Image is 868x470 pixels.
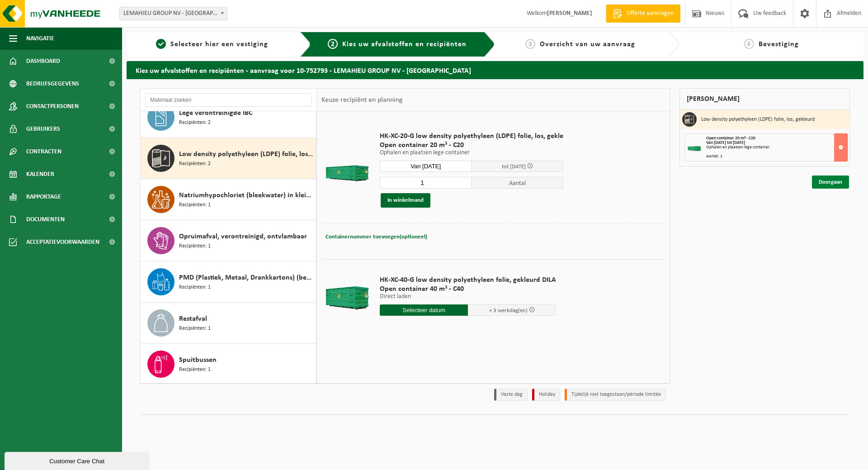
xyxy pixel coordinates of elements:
[179,324,211,333] span: Recipiënten: 1
[141,261,316,303] button: PMD (Plastiek, Metaal, Drankkartons) (bedrijven) Recipiënten: 1
[380,294,556,300] p: Direct laden
[119,7,227,20] span: LEMAHIEU GROUP NV - GENT
[380,150,563,156] p: Ophalen en plaatsen lege container
[701,112,815,127] h3: Low density polyethyleen (LDPE) folie, los, gekleurd
[624,9,676,18] span: Offerte aanvragen
[26,208,65,231] span: Documenten
[380,132,563,141] span: HK-XC-20-G low density polyethyleen (LDPE) folie, los, gekle
[179,160,211,168] span: Recipiënten: 2
[706,145,848,150] div: Ophalen en plaatsen lege container
[179,201,211,209] span: Recipiënten: 1
[179,313,207,324] span: Restafval
[120,7,227,20] span: LEMAHIEU GROUP NV - GENT
[26,95,79,118] span: Contactpersonen
[141,303,316,344] button: Restafval Recipiënten: 1
[547,10,592,17] strong: [PERSON_NAME]
[179,231,307,242] span: Opruimafval, verontreinigd, ontvlambaar
[706,154,848,159] div: Aantal: 1
[127,61,863,79] h2: Kies uw afvalstoffen en recipiënten - aanvraag voor 10-752793 - LEMAHIEU GROUP NV - [GEOGRAPHIC_D...
[380,275,556,285] span: HK-XC-40-G low density polyethyleen folie, gekleurd DILA
[141,344,316,385] button: Spuitbussen Recipiënten: 1
[679,88,850,110] div: [PERSON_NAME]
[380,161,472,172] input: Selecteer datum
[141,179,316,220] button: Natriumhypochloriet (bleekwater) in kleinverpakking Recipiënten: 1
[179,272,314,283] span: PMD (Plastiek, Metaal, Drankkartons) (bedrijven)
[26,185,61,208] span: Rapportage
[380,285,556,294] span: Open container 40 m³ - C40
[131,39,293,50] a: 1Selecteer hier een vestiging
[328,39,338,49] span: 2
[565,389,666,401] li: Tijdelijk niet toegestaan/période limitée
[26,140,61,163] span: Contracten
[26,50,60,72] span: Dashboard
[156,39,166,49] span: 1
[472,177,563,189] span: Aantal
[26,72,79,95] span: Bedrijfsgegevens
[494,389,528,401] li: Vaste dag
[532,389,560,401] li: Holiday
[179,119,211,127] span: Recipiënten: 2
[317,89,407,111] div: Keuze recipiënt en planning
[179,242,211,251] span: Recipiënten: 1
[170,41,268,48] span: Selecteer hier een vestiging
[141,138,316,179] button: Low density polyethyleen (LDPE) folie, los, gekleurd Recipiënten: 2
[26,231,99,253] span: Acceptatievoorwaarden
[26,118,60,140] span: Gebruikers
[179,283,211,292] span: Recipiënten: 1
[26,27,54,50] span: Navigatie
[525,39,535,49] span: 3
[759,41,799,48] span: Bevestiging
[179,149,314,160] span: Low density polyethyleen (LDPE) folie, los, gekleurd
[502,164,526,170] span: tot [DATE]
[141,220,316,261] button: Opruimafval, verontreinigd, ontvlambaar Recipiënten: 1
[380,141,563,150] span: Open container 20 m³ - C20
[380,304,468,316] input: Selecteer datum
[141,97,316,138] button: Lege verontreinigde IBC Recipiënten: 2
[706,140,745,145] strong: Van [DATE] tot [DATE]
[5,450,151,470] iframe: chat widget
[179,366,211,374] span: Recipiënten: 1
[489,308,528,313] span: + 3 werkdag(en)
[179,190,314,201] span: Natriumhypochloriet (bleekwater) in kleinverpakking
[179,355,217,366] span: Spuitbussen
[342,41,467,48] span: Kies uw afvalstoffen en recipiënten
[325,234,427,240] span: Containernummer toevoegen(optioneel)
[145,93,312,107] input: Materiaal zoeken
[325,231,428,243] button: Containernummer toevoegen(optioneel)
[179,108,252,119] span: Lege verontreinigde IBC
[744,39,754,49] span: 4
[26,163,54,185] span: Kalender
[706,136,755,141] span: Open container 20 m³ - C20
[381,193,430,208] button: In winkelmand
[812,176,849,189] a: Doorgaan
[606,5,680,23] a: Offerte aanvragen
[540,41,635,48] span: Overzicht van uw aanvraag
